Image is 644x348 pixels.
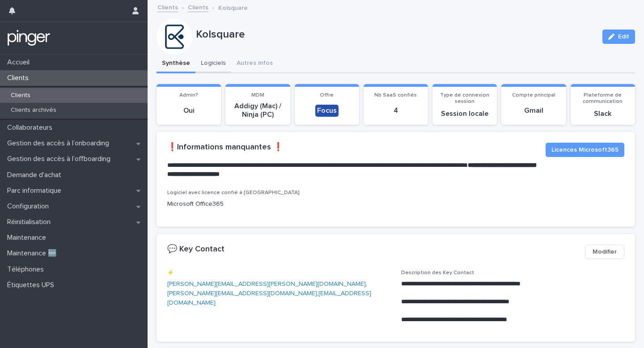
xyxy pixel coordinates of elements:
p: Maintenance 🆕 [4,249,64,258]
span: Compte principal [512,93,555,98]
p: Gmail [507,106,560,115]
p: Étiquettes UPS [4,281,61,289]
div: Focus [315,105,339,117]
span: ⚡️ [167,270,174,276]
a: [EMAIL_ADDRESS][DOMAIN_NAME] [167,290,371,306]
p: 4 [369,106,423,115]
p: Kolsquare [196,28,595,41]
p: Parc informatique [4,187,68,195]
p: Maintenance [4,233,53,242]
span: Nb SaaS confiés [374,93,417,98]
p: Demande d'achat [4,171,68,179]
span: Edit [618,34,629,40]
button: Modifier [585,245,624,259]
span: Licences Microsoft365 [551,145,619,154]
span: Logiciel avec licence confié à [GEOGRAPHIC_DATA] [167,190,300,195]
p: Clients [4,74,36,82]
span: Type de connexion session [440,93,489,104]
span: Admin? [179,93,198,98]
span: Offre [320,93,334,98]
button: Edit [602,30,635,44]
img: mTgBEunGTSyRkCgitkcU [7,29,51,47]
a: Clients [157,2,178,12]
p: Microsoft Office365 [167,199,313,209]
p: Clients archivés [4,106,64,114]
button: Licences Microsoft365 [546,143,624,157]
p: Réinitialisation [4,218,58,226]
h2: 💬 Key Contact [167,245,225,255]
p: Oui [162,106,216,115]
p: Kolsquare [218,2,248,12]
p: Slack [576,110,630,118]
p: Gestion des accès à l’onboarding [4,139,116,148]
a: [PERSON_NAME][EMAIL_ADDRESS][DOMAIN_NAME] [167,290,317,297]
button: Synthèse [157,55,195,73]
span: Description des Key Contact [401,270,474,276]
p: Téléphones [4,265,51,274]
p: Accueil [4,58,37,67]
p: Addigy (Mac) / Ninja (PC) [231,102,284,119]
a: Clients [188,2,208,12]
button: Logiciels [195,55,231,73]
p: Gestion des accès à l’offboarding [4,155,118,163]
a: [PERSON_NAME][EMAIL_ADDRESS][PERSON_NAME][DOMAIN_NAME] [167,281,366,287]
p: Clients [4,92,38,99]
h2: ❗️Informations manquantes ❗️ [167,143,283,153]
p: Configuration [4,202,56,211]
span: MDM [251,93,264,98]
p: Collaborateurs [4,123,59,132]
span: Modifier [593,247,617,256]
button: Autres infos [231,55,278,73]
p: Session locale [438,110,491,118]
span: Plateforme de communication [583,93,623,104]
p: , , [167,280,390,307]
